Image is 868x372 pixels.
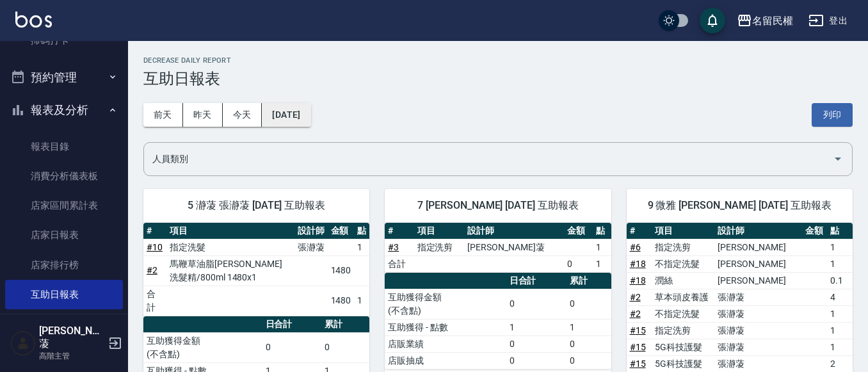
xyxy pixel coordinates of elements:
a: #15 [630,325,646,336]
td: [PERSON_NAME] [714,239,801,255]
div: 名留民權 [752,13,793,29]
button: 預約管理 [5,61,123,94]
a: #18 [630,259,646,269]
a: #15 [630,342,646,352]
a: #15 [630,359,646,369]
td: 4 [827,289,853,305]
th: 項目 [414,223,465,239]
td: [PERSON_NAME]蓤 [464,239,564,255]
a: #2 [147,265,157,275]
button: 列印 [812,103,853,127]
button: [DATE] [262,103,310,127]
button: Open [828,149,848,169]
p: 高階主管 [39,350,104,362]
td: 0 [564,255,593,272]
button: save [700,8,725,33]
td: 1 [506,319,567,336]
td: 0 [567,336,611,352]
td: 1 [827,305,853,322]
td: [PERSON_NAME] [714,272,801,289]
td: 張瀞蓤 [714,355,801,372]
th: 累計 [567,273,611,289]
a: 店家日報表 [5,220,123,250]
td: 馬鞭草油脂[PERSON_NAME]洗髮精/800ml 1480x1 [166,255,294,286]
input: 人員名稱 [149,148,828,170]
h2: Decrease Daily Report [143,56,853,65]
td: 1 [827,322,853,339]
td: 1 [593,239,611,255]
th: 金額 [328,223,355,239]
td: 0 [567,289,611,319]
table: a dense table [385,273,611,369]
td: 1 [827,255,853,272]
td: 1 [827,339,853,355]
td: 0 [506,289,567,319]
td: 互助獲得 - 點數 [385,319,506,336]
td: 1 [827,239,853,255]
td: 張瀞蓤 [714,289,801,305]
th: # [627,223,652,239]
td: 5G科技護髮 [652,339,714,355]
td: 合計 [143,286,166,316]
td: 0 [567,352,611,369]
td: 1480 [328,255,355,286]
td: 0.1 [827,272,853,289]
table: a dense table [143,223,369,316]
span: 7 [PERSON_NAME] [DATE] 互助報表 [400,199,595,212]
span: 5 瀞蓤 張瀞蓤 [DATE] 互助報表 [159,199,354,212]
td: 1 [567,319,611,336]
th: 金額 [802,223,828,239]
td: 店販業績 [385,336,506,352]
td: 張瀞蓤 [714,322,801,339]
td: 指定洗剪 [652,322,714,339]
td: 潤絲 [652,272,714,289]
td: 0 [506,336,567,352]
button: 登出 [803,9,853,33]
td: 指定洗剪 [414,239,465,255]
a: #6 [630,242,641,252]
a: #2 [630,292,641,302]
a: 互助日報表 [5,280,123,309]
th: # [385,223,414,239]
th: 金額 [564,223,593,239]
td: 0 [506,352,567,369]
img: Person [10,330,36,356]
a: #18 [630,275,646,286]
td: 草本頭皮養護 [652,289,714,305]
th: 日合計 [262,316,322,333]
td: 張瀞蓤 [714,339,801,355]
h3: 互助日報表 [143,70,853,88]
button: 昨天 [183,103,223,127]
h5: [PERSON_NAME]蓤 [39,325,104,350]
img: Logo [15,12,52,28]
a: 消費分析儀表板 [5,161,123,191]
td: [PERSON_NAME] [714,255,801,272]
td: 0 [262,332,322,362]
a: 掃碼打卡 [5,26,123,55]
th: 設計師 [464,223,564,239]
a: #2 [630,309,641,319]
td: 互助獲得金額 (不含點) [143,332,262,362]
button: 名留民權 [732,8,798,34]
table: a dense table [385,223,611,273]
th: 點 [593,223,611,239]
td: 指定洗髮 [166,239,294,255]
th: # [143,223,166,239]
td: 1 [593,255,611,272]
button: 前天 [143,103,183,127]
span: 9 微雅 [PERSON_NAME] [DATE] 互助報表 [642,199,837,212]
th: 點 [827,223,853,239]
td: 指定洗剪 [652,239,714,255]
th: 設計師 [294,223,328,239]
td: 不指定洗髮 [652,255,714,272]
td: 張瀞蓤 [294,239,328,255]
td: 店販抽成 [385,352,506,369]
td: 1 [354,239,369,255]
th: 項目 [166,223,294,239]
th: 點 [354,223,369,239]
a: 報表目錄 [5,132,123,161]
a: #3 [388,242,399,252]
button: 報表及分析 [5,93,123,127]
a: 互助月報表 [5,309,123,339]
td: 0 [321,332,369,362]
